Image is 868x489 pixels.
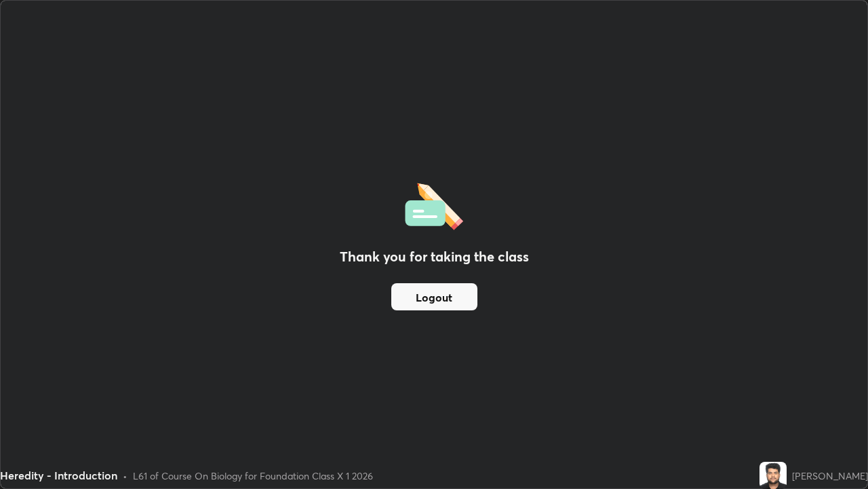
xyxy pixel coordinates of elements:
div: L61 of Course On Biology for Foundation Class X 1 2026 [133,469,373,483]
button: Logout [391,283,477,310]
div: [PERSON_NAME] [792,469,868,483]
h2: Thank you for taking the class [340,247,529,267]
img: 9c6e8b1bcbdb40a592d6e727e793d0bd.jpg [759,462,787,489]
img: offlineFeedback.1438e8b3.svg [405,179,463,230]
div: • [123,469,127,483]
